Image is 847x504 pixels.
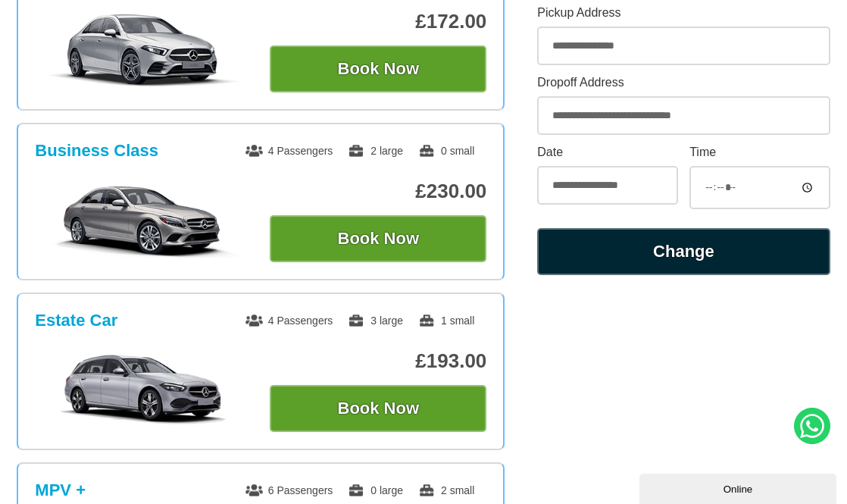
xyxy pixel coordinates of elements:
[35,12,252,88] img: Saloon
[537,77,830,89] label: Dropoff Address
[270,10,486,33] p: £172.00
[537,7,830,19] label: Pickup Address
[348,145,403,157] span: 2 large
[245,484,333,496] span: 6 Passengers
[639,471,839,504] iframe: chat widget
[35,481,86,500] h3: MPV +
[270,45,486,92] button: Book Now
[35,352,252,427] img: Estate Car
[245,145,333,157] span: 4 Passengers
[418,484,474,496] span: 2 small
[245,315,333,327] span: 4 Passengers
[689,146,830,158] label: Time
[348,484,403,496] span: 0 large
[270,385,486,432] button: Book Now
[35,141,158,161] h3: Business Class
[270,215,486,262] button: Book Now
[418,315,474,327] span: 1 small
[348,315,403,327] span: 3 large
[270,349,486,373] p: £193.00
[418,145,474,157] span: 0 small
[35,311,117,330] h3: Estate Car
[270,180,486,203] p: £230.00
[537,228,830,275] button: Change
[35,182,252,258] img: Business Class
[537,146,677,158] label: Date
